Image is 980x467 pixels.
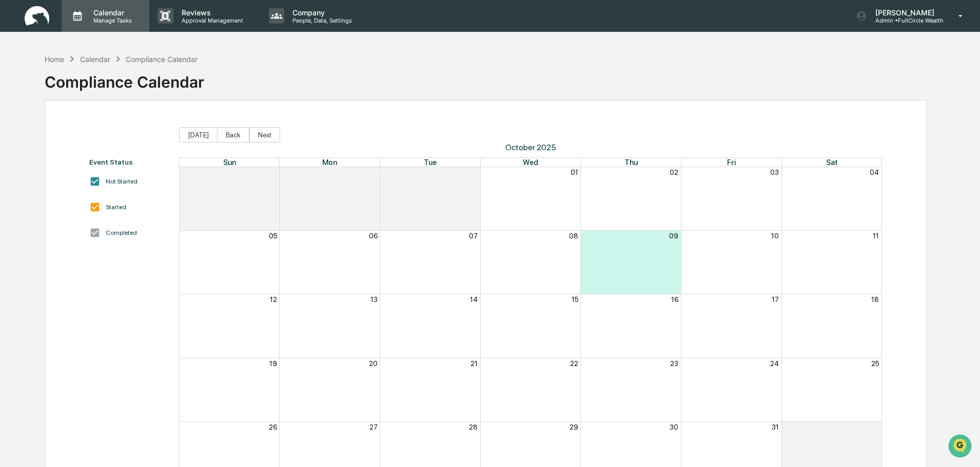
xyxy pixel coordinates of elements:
[21,129,66,139] span: Preclearance
[268,168,277,176] button: 28
[10,130,18,138] div: 🖐️
[571,168,578,176] button: 01
[249,127,280,143] button: Next
[174,82,187,94] button: Start new chat
[106,229,137,236] div: Completed
[6,145,69,163] a: 🔎Data Lookup
[35,89,130,97] div: We're available if you need us!
[772,295,779,303] button: 17
[369,168,378,176] button: 29
[370,295,378,303] button: 13
[871,359,879,368] button: 25
[870,168,879,176] button: 04
[269,423,277,431] button: 26
[471,359,478,368] button: 21
[173,17,248,24] p: Approval Management
[45,55,64,64] div: Home
[369,423,378,431] button: 27
[173,8,248,17] p: Reviews
[873,232,879,240] button: 11
[770,168,779,176] button: 03
[871,295,879,303] button: 18
[569,232,578,240] button: 08
[284,8,357,17] p: Company
[85,129,127,139] span: Attestations
[270,295,277,303] button: 12
[179,143,883,152] span: October 2025
[85,8,137,17] p: Calendar
[89,158,169,166] div: Event Status
[670,359,678,368] button: 23
[867,8,944,17] p: [PERSON_NAME]
[10,150,18,158] div: 🔎
[871,423,879,431] button: 01
[470,295,478,303] button: 14
[826,158,838,167] span: Sat
[85,17,137,24] p: Manage Tasks
[284,17,357,24] p: People, Data, Settings
[669,232,678,240] button: 09
[770,359,779,368] button: 24
[6,125,70,144] a: 🖐️Preclearance
[102,174,124,181] span: Pylon
[45,65,204,91] div: Compliance Calendar
[369,232,378,240] button: 06
[572,295,578,303] button: 15
[10,78,29,97] img: 1746055101610-c473b297-6a78-478c-a979-82029cc54cd1
[469,423,478,431] button: 28
[21,149,65,159] span: Data Lookup
[25,6,49,26] img: logo
[10,22,187,38] p: How can we help?
[947,433,975,461] iframe: Open customer support
[70,125,131,144] a: 🗄️Attestations
[771,232,779,240] button: 10
[179,127,218,143] button: [DATE]
[223,158,236,167] span: Sun
[670,423,678,431] button: 30
[80,55,110,64] div: Calendar
[72,173,124,181] a: Powered byPylon
[269,232,277,240] button: 05
[727,158,736,167] span: Fri
[424,158,437,167] span: Tue
[772,423,779,431] button: 31
[369,359,378,368] button: 20
[671,295,678,303] button: 16
[867,17,944,24] p: Admin • FullCircle Wealth
[35,78,168,89] div: Start new chat
[106,178,138,185] div: Not Started
[269,359,277,368] button: 19
[469,168,478,176] button: 30
[126,55,198,64] div: Compliance Calendar
[624,158,638,167] span: Thu
[670,168,678,176] button: 02
[217,127,249,143] button: Back
[322,158,337,167] span: Mon
[570,423,578,431] button: 29
[523,158,538,167] span: Wed
[570,359,578,368] button: 22
[106,204,126,211] div: Started
[74,130,83,138] div: 🗄️
[469,232,478,240] button: 07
